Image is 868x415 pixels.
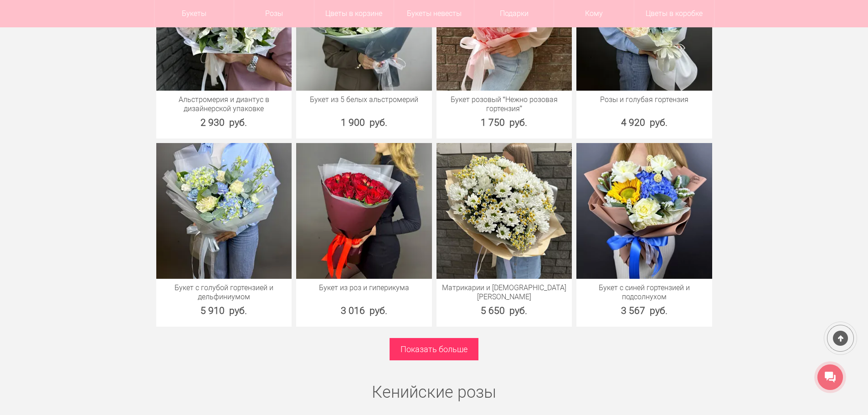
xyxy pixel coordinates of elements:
div: 5 910 руб. [156,304,292,318]
div: 2 930 руб. [156,116,292,129]
div: 4 920 руб. [576,116,712,129]
a: Букет с голубой гортензией и дельфиниумом [161,283,288,302]
div: 3 016 руб. [296,304,432,318]
a: Букет из 5 белых альстромерий [301,95,427,104]
a: Кенийские розы [372,383,496,402]
img: Букет с синей гортензией и подсолнухом [576,143,712,279]
img: Букет из роз и гиперикума [296,143,432,279]
div: 5 650 руб. [437,304,572,318]
img: Букет с голубой гортензией и дельфиниумом [156,143,292,279]
a: Букет из роз и гиперикума [301,283,427,292]
a: Букет розовый “Нежно розовая гортензия” [441,95,568,113]
div: 1 900 руб. [296,116,432,129]
a: Букет с синей гортензией и подсолнухом [581,283,708,302]
a: Матрикарии и [DEMOGRAPHIC_DATA][PERSON_NAME] [441,283,568,302]
img: Матрикарии и Хризантема кустовая [437,143,572,279]
div: 1 750 руб. [437,116,572,129]
div: 3 567 руб. [576,304,712,318]
a: Альстромерия и диантус в дизайнерской упаковке [161,95,288,113]
a: Показать больше [390,338,478,360]
a: Розы и голубая гортензия [581,95,708,104]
